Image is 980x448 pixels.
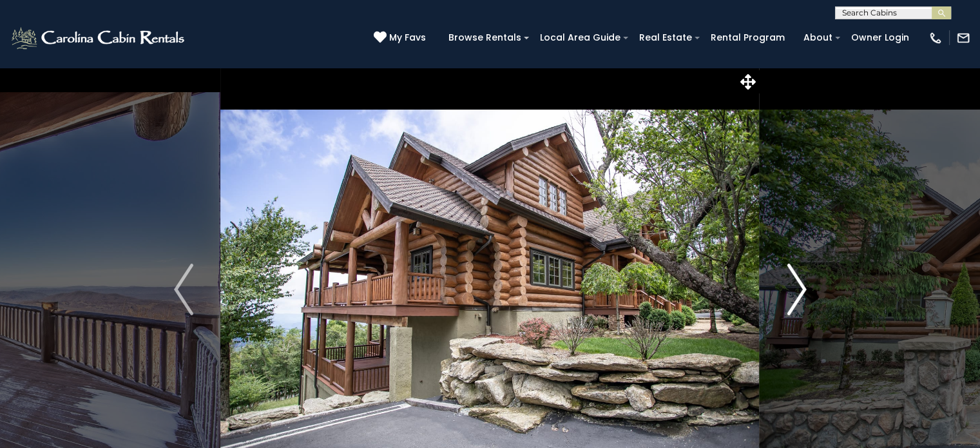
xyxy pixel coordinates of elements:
[389,31,426,44] span: My Favs
[633,28,698,48] a: Real Estate
[533,28,627,48] a: Local Area Guide
[956,31,970,45] img: mail-regular-white.png
[787,264,806,315] img: arrow
[174,264,193,315] img: arrow
[442,28,528,48] a: Browse Rentals
[845,28,916,48] a: Owner Login
[374,31,429,45] a: My Favs
[704,28,791,48] a: Rental Program
[797,28,839,48] a: About
[10,25,188,51] img: White-1-2.png
[928,31,943,45] img: phone-regular-white.png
